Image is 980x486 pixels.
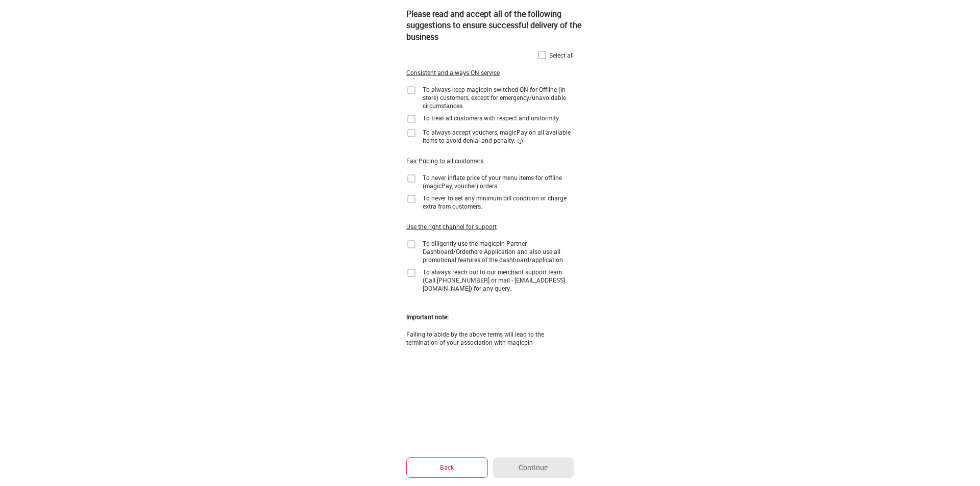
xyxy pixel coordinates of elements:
[517,138,523,144] img: informationCircleBlack.2195f373.svg
[406,194,416,204] img: home-delivery-unchecked-checkbox-icon.f10e6f61.svg
[537,50,547,60] img: home-delivery-unchecked-checkbox-icon.f10e6f61.svg
[423,128,574,144] div: To always accept vouchers, magicPay on all available items to avoid denial and penalty.
[549,51,574,59] div: Select all
[406,68,500,77] div: Consistent and always ON service
[423,85,574,110] div: To always keep magicpin switched ON for Offline (In-store) customers, except for emergency/unavoi...
[423,194,574,210] div: To never to set any minimum bill condition or charge extra from customers.
[406,239,416,249] img: home-delivery-unchecked-checkbox-icon.f10e6f61.svg
[406,313,449,321] div: Important note:
[423,114,560,122] div: To treat all customers with respect and uniformity.
[423,173,574,190] div: To never inflate price of your menu items for offline (magicPay, voucher) orders.
[493,457,574,478] button: Continue
[406,457,488,477] button: Back
[406,85,416,95] img: home-delivery-unchecked-checkbox-icon.f10e6f61.svg
[406,157,483,165] div: Fair Pricing to all customers
[406,222,497,231] div: Use the right channel for support
[406,173,416,184] img: home-delivery-unchecked-checkbox-icon.f10e6f61.svg
[406,128,416,138] img: home-delivery-unchecked-checkbox-icon.f10e6f61.svg
[406,114,416,124] img: home-delivery-unchecked-checkbox-icon.f10e6f61.svg
[406,268,416,278] img: home-delivery-unchecked-checkbox-icon.f10e6f61.svg
[423,268,574,292] div: To always reach out to our merchant support team (Call [PHONE_NUMBER] or mail - [EMAIL_ADDRESS][D...
[423,239,574,264] div: To diligently use the magicpin Partner Dashboard/Orderhere Application and also use all promotion...
[406,330,574,346] div: Failing to abide by the above terms will lead to the termination of your association with magicpin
